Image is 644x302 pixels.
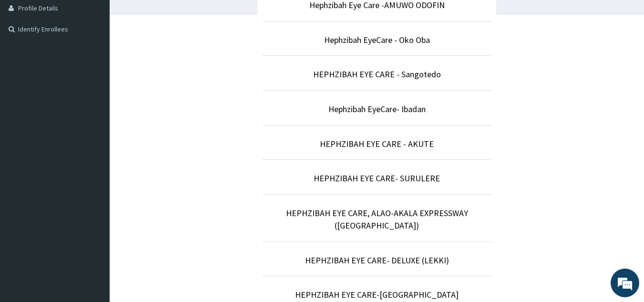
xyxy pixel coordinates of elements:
a: Hephzibah EyeCare - Oko Oba [324,34,430,45]
a: HEPHZIBAH EYE CARE - AKUTE [320,138,434,149]
a: HEPHZIBAH EYE CARE - Sangotedo [313,69,441,80]
a: HEPHZIBAH EYE CARE, ALAO-AKALA EXPRESSWAY ([GEOGRAPHIC_DATA]) [286,208,468,231]
a: HEPHZIBAH EYE CARE-[GEOGRAPHIC_DATA] [295,289,459,300]
a: HEPHZIBAH EYE CARE- DELUXE (LEKKI) [305,255,449,266]
a: HEPHZIBAH EYE CARE- SURULERE [314,173,440,184]
a: Hephzibah EyeCare- Ibadan [328,104,426,115]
